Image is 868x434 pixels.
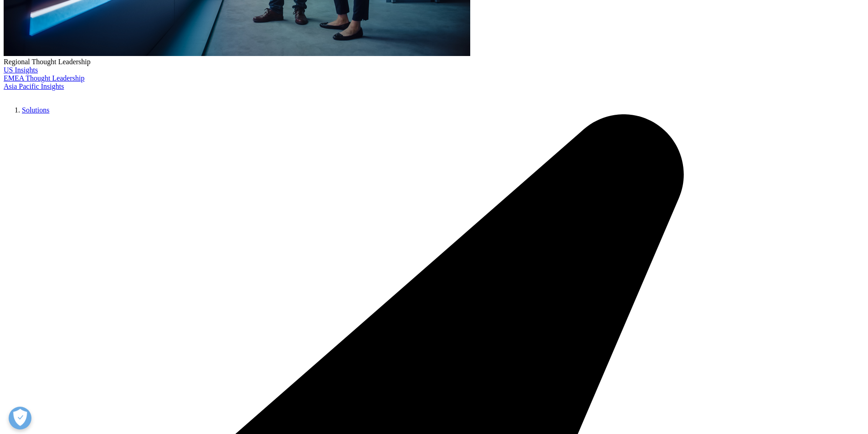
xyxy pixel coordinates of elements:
[4,66,38,74] a: US Insights
[22,106,49,114] a: Solutions
[9,407,31,429] button: Open Preferences
[4,74,84,82] a: EMEA Thought Leadership
[4,82,64,90] a: Asia Pacific Insights
[4,58,864,66] div: Regional Thought Leadership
